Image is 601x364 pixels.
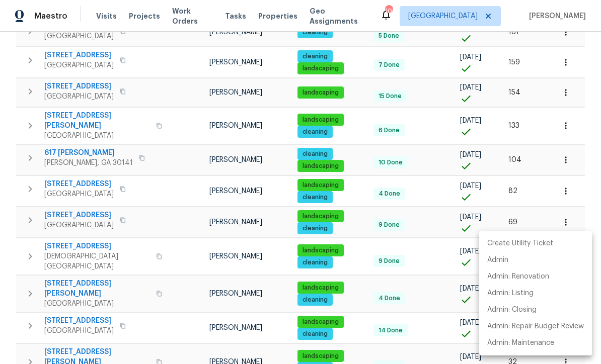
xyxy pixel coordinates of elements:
[487,271,549,282] p: Admin: Renovation
[487,288,534,299] p: Admin: Listing
[487,338,554,348] p: Admin: Maintenance
[487,305,537,315] p: Admin: Closing
[487,321,584,332] p: Admin: Repair Budget Review
[487,238,553,249] p: Create Utility Ticket
[487,255,508,265] p: Admin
